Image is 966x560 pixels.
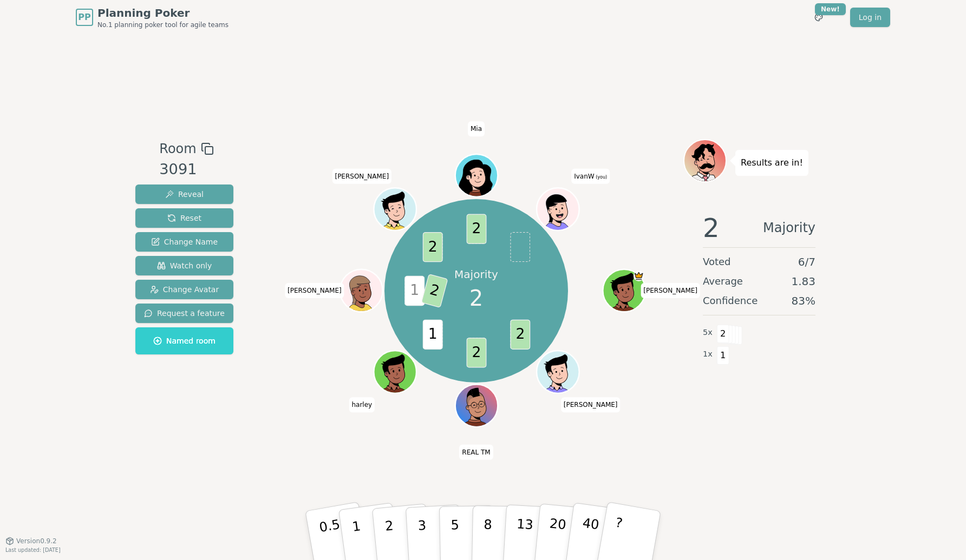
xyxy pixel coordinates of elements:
span: 2 [466,338,486,367]
span: Version 0.9.2 [16,537,57,545]
span: Click to change your name [571,169,610,184]
button: Request a feature [135,304,233,323]
span: 1 [717,346,729,365]
span: Click to change your name [332,169,391,184]
span: (you) [595,175,608,180]
span: PP [78,11,90,24]
span: Confidence [703,293,758,308]
span: Watch only [157,260,212,271]
span: Room [159,139,196,159]
span: 83 % [792,293,815,308]
span: Click to change your name [285,283,344,298]
span: 1 [404,275,425,305]
span: Request a feature [144,308,225,319]
span: 1 x [703,348,713,360]
span: Ellen is the host [633,271,644,281]
span: Click to change your name [561,397,621,412]
button: Change Avatar [135,280,233,299]
span: No.1 planning poker tool for agile teams [97,21,229,29]
button: Watch only [135,256,233,275]
span: 2 [422,232,442,262]
a: PPPlanning PokerNo.1 planning poker tool for agile teams [76,5,229,29]
span: Last updated: [DATE] [5,547,61,553]
span: Voted [703,254,731,269]
span: Named room [153,335,216,346]
button: Change Name [135,232,233,252]
span: Reset [167,213,201,223]
span: 2 [469,282,483,314]
span: Change Name [151,236,218,247]
button: Version0.9.2 [5,537,57,545]
button: Named room [135,327,233,354]
span: Click to change your name [459,445,493,460]
span: 2 [703,215,720,241]
button: Reset [135,208,233,228]
span: 1.83 [791,274,815,289]
span: Reveal [165,189,204,200]
span: 6 / 7 [798,254,815,269]
div: 3091 [159,159,213,181]
span: Click to change your name [641,283,700,298]
button: New! [809,8,828,27]
span: Change Avatar [150,284,219,295]
span: Majority [763,215,815,241]
a: Log in [850,8,890,27]
span: 2 [421,274,448,308]
span: Click to change your name [349,397,375,412]
p: Results are in! [741,155,803,170]
span: 5 x [703,327,713,339]
div: New! [815,3,846,15]
span: Average [703,274,743,289]
span: 2 [510,319,530,349]
p: Majority [454,267,498,282]
button: Reveal [135,185,233,204]
span: 2 [717,325,729,343]
span: 2 [466,214,486,243]
span: Click to change your name [468,121,485,136]
button: Click to change your avatar [538,189,578,229]
span: Planning Poker [97,5,229,21]
span: 1 [422,319,442,349]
